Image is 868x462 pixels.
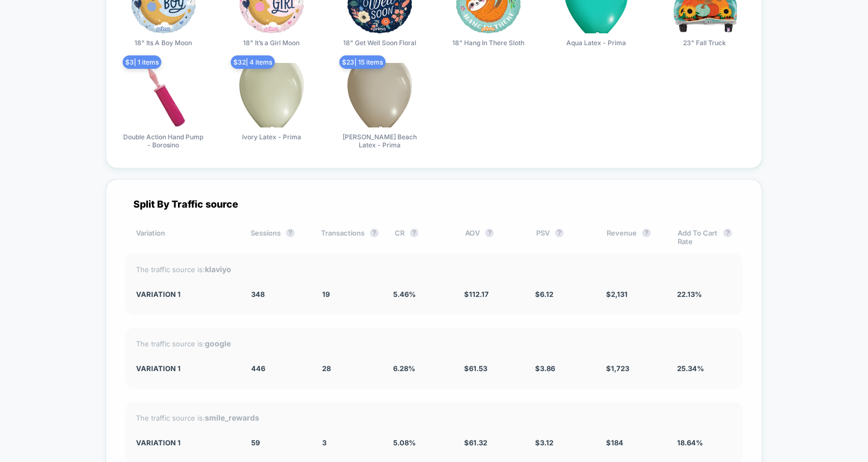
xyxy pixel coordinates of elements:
[205,413,259,422] strong: smile_rewards
[485,229,494,237] button: ?
[136,290,235,298] div: Variation 1
[343,39,416,47] span: 18" Get Well Soon Floral
[123,55,161,69] span: $ 3 | 1 items
[251,229,305,246] div: Sessions
[535,438,553,447] span: $ 3.12
[393,364,415,373] span: 6.28 %
[205,339,231,348] strong: google
[555,229,564,237] button: ?
[136,229,234,246] div: Variation
[464,290,489,298] span: $ 112.17
[321,229,379,246] div: Transactions
[677,290,702,298] span: 22.13 %
[131,63,196,127] img: produt
[678,229,732,246] div: Add To Cart Rate
[251,290,265,298] span: 348
[339,55,386,69] span: $ 23 | 15 items
[239,63,304,127] img: produt
[243,39,300,47] span: 18" It’s a Girl Moon
[205,265,231,274] strong: klaviyo
[393,438,416,447] span: 5.08 %
[136,265,732,274] div: The traffic source is:
[677,438,703,447] span: 18.64 %
[606,364,629,373] span: $ 1,723
[322,290,330,298] span: 19
[251,364,265,373] span: 446
[464,364,487,373] span: $ 61.53
[535,290,553,298] span: $ 6.12
[136,413,732,422] div: The traffic source is:
[322,438,326,447] span: 3
[606,290,628,298] span: $ 2,131
[370,229,379,237] button: ?
[410,229,418,237] button: ?
[395,229,449,246] div: CR
[642,229,651,237] button: ?
[322,364,331,373] span: 28
[536,229,590,246] div: PSV
[677,364,704,373] span: 25.34 %
[242,133,301,141] span: Ivory Latex - Prima
[123,133,204,149] span: Double Action Hand Pump - Borosino
[231,55,275,69] span: $ 32 | 4 items
[134,39,192,47] span: 18" Its A Boy Moon
[465,229,520,246] div: AOV
[464,438,487,447] span: $ 61.32
[251,438,260,447] span: 59
[607,229,661,246] div: Revenue
[136,438,235,447] div: Variation 1
[683,39,726,47] span: 23" Fall Truck
[393,290,416,298] span: 5.46 %
[136,364,235,373] div: Variation 1
[723,229,732,237] button: ?
[606,438,623,447] span: $ 184
[347,63,412,127] img: produt
[136,339,732,348] div: The traffic source is:
[535,364,555,373] span: $ 3.86
[286,229,295,237] button: ?
[339,133,420,149] span: [PERSON_NAME] Beach Latex - Prima
[566,39,626,47] span: Aqua Latex - Prima
[452,39,524,47] span: 18" Hang In There Sloth
[125,198,743,210] div: Split By Traffic source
